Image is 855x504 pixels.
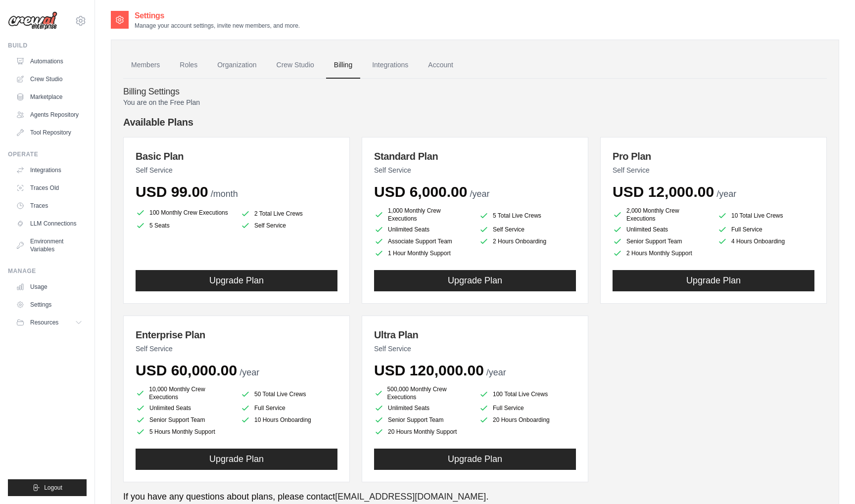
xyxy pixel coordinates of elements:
[613,236,710,246] li: Senior Support Team
[123,115,827,129] h4: Available Plans
[479,225,576,234] li: Self Service
[136,362,237,378] span: USD 60,000.00
[12,297,87,313] a: Settings
[374,270,576,291] button: Upgrade Plan
[12,53,87,69] a: Automations
[613,225,710,234] li: Unlimited Seats
[374,183,467,200] span: USD 6,000.00
[717,236,814,246] li: 4 Hours Onboarding
[12,279,87,295] a: Usage
[136,270,337,291] button: Upgrade Plan
[135,22,300,30] p: Manage your account settings, invite new members, and more.
[486,367,506,377] span: /year
[374,427,471,437] li: 20 Hours Monthly Support
[374,328,576,342] h3: Ultra Plan
[374,449,576,470] button: Upgrade Plan
[269,52,322,79] a: Crew Studio
[136,221,233,230] li: 5 Seats
[374,225,471,234] li: Unlimited Seats
[240,209,337,219] li: 2 Total Live Crews
[716,189,736,199] span: /year
[12,107,87,123] a: Agents Repository
[8,42,87,49] div: Build
[613,248,710,258] li: 2 Hours Monthly Support
[374,165,576,175] p: Self Service
[613,165,814,175] p: Self Service
[12,315,87,330] button: Resources
[479,403,576,413] li: Full Service
[172,52,205,79] a: Roles
[209,52,264,79] a: Organization
[374,236,471,246] li: Associate Support Team
[12,125,87,140] a: Tool Repository
[479,415,576,425] li: 20 Hours Onboarding
[12,89,87,105] a: Marketplace
[136,328,337,342] h3: Enterprise Plan
[12,216,87,231] a: LLM Connections
[211,189,238,199] span: /month
[136,183,208,200] span: USD 99.00
[240,387,337,401] li: 50 Total Live Crews
[123,97,827,107] p: You are on the Free Plan
[8,479,87,496] button: Logout
[136,207,233,219] li: 100 Monthly Crew Executions
[8,11,57,30] img: Logo
[136,403,233,413] li: Unlimited Seats
[12,180,87,196] a: Traces Old
[374,207,471,223] li: 1,000 Monthly Crew Executions
[479,209,576,223] li: 5 Total Live Crews
[374,362,484,378] span: USD 120,000.00
[136,165,337,175] p: Self Service
[8,267,87,275] div: Manage
[326,52,360,79] a: Billing
[374,149,576,163] h3: Standard Plan
[44,484,62,492] span: Logout
[613,207,710,223] li: 2,000 Monthly Crew Executions
[136,385,233,401] li: 10,000 Monthly Crew Executions
[240,415,337,425] li: 10 Hours Onboarding
[12,198,87,214] a: Traces
[30,319,58,326] span: Resources
[479,387,576,401] li: 100 Total Live Crews
[12,162,87,178] a: Integrations
[12,71,87,87] a: Crew Studio
[123,490,827,504] p: If you have any questions about plans, please contact .
[717,209,814,223] li: 10 Total Live Crews
[613,149,814,163] h3: Pro Plan
[136,415,233,425] li: Senior Support Team
[8,150,87,158] div: Operate
[364,52,416,79] a: Integrations
[420,52,461,79] a: Account
[12,233,87,257] a: Environment Variables
[374,403,471,413] li: Unlimited Seats
[374,248,471,258] li: 1 Hour Monthly Support
[717,225,814,234] li: Full Service
[374,415,471,425] li: Senior Support Team
[135,10,300,22] h2: Settings
[613,270,814,291] button: Upgrade Plan
[470,189,489,199] span: /year
[374,344,576,354] p: Self Service
[136,449,337,470] button: Upgrade Plan
[136,149,337,163] h3: Basic Plan
[123,87,827,97] h4: Billing Settings
[613,183,714,200] span: USD 12,000.00
[136,344,337,354] p: Self Service
[123,52,168,79] a: Members
[239,367,259,377] span: /year
[335,492,486,502] a: [EMAIL_ADDRESS][DOMAIN_NAME]
[374,385,471,401] li: 500,000 Monthly Crew Executions
[136,427,233,437] li: 5 Hours Monthly Support
[240,403,337,413] li: Full Service
[240,221,337,230] li: Self Service
[479,236,576,246] li: 2 Hours Onboarding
